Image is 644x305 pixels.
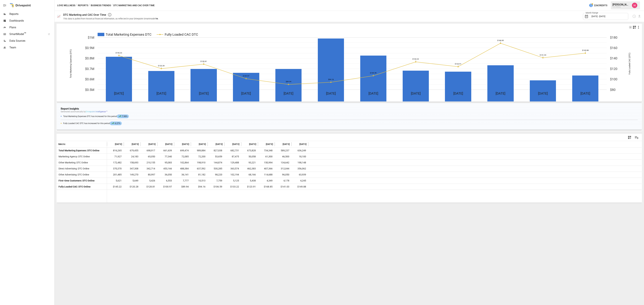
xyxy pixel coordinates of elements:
span: 7,777 [176,178,189,184]
text: Total Marketing Expenses DTC [106,32,151,36]
text: [DATE] [114,91,124,95]
span: 77,340 [159,154,172,160]
span: 129,488 [226,160,239,166]
span: 7,759 [209,178,223,184]
div: / [89,3,90,8]
span: [DATE] - [DATE] [592,15,605,18]
span: 198,910 [193,160,206,166]
button: Sort [261,142,265,146]
span: ™ [24,32,26,36]
span: 96,050 [276,172,290,178]
span: 462,383 [243,166,256,172]
text: $168.85 [497,40,504,41]
span: 816,265 [109,148,122,154]
button: Sort [194,142,198,146]
button: Sort [66,142,70,146]
span: 530,285 [209,166,223,172]
span: 636,249 [293,148,307,154]
text: [DATE] [411,91,421,95]
text: [DATE] [496,91,505,95]
span: Team [9,46,54,50]
span: 10,513 [193,178,206,184]
label: Month Range [585,11,599,14]
span: First-time Customers: DTC Online [57,178,95,184]
span: [DATE] [232,142,239,146]
text: $94.16 [328,79,334,80]
span: Total Marketing Expenses DTC has increased for this period [63,115,130,118]
span: [DATE] [148,142,156,146]
text: $120 [610,67,617,71]
span: 682,731 [226,148,239,154]
span: 5,125 [226,178,239,184]
span: 65,050 [142,154,156,160]
span: 95,083 [159,160,172,166]
svg: A chart. [57,31,642,101]
span: 342,714 [142,166,156,172]
span: [DATE] [283,142,290,146]
text: $128.81 [200,60,207,62]
text: $0.7M [85,67,94,71]
text: $106.59 [370,72,377,74]
span: $141.03 [276,184,290,190]
span: Fully Loaded CAC DTC has increased for this period [63,122,123,125]
button: Schedule report [632,14,636,18]
span: 356,062 [293,166,307,172]
span: Metric [58,142,65,146]
button: Sort [244,142,249,146]
span: 989,884 [193,148,206,154]
span: 63,939 [293,172,307,178]
span: $128.81 [142,184,156,190]
span: $123.91 [243,184,256,190]
span: $106.59 [209,184,223,190]
span: 198,148 [293,160,307,166]
button: Sort [278,142,282,146]
text: $160 [610,46,617,50]
span: Drivepoint Intelligence ™ [86,110,108,113]
button: Sort [177,142,182,146]
div: [PERSON_NAME] [612,3,630,6]
text: [DATE] [156,91,166,95]
span: 5,438 [243,178,256,184]
span: 158,693 [125,160,139,166]
span: [DATE] [132,142,139,146]
span: 87,475 [226,154,239,160]
span: 827,038 [209,148,223,154]
button: Sort [160,142,165,146]
span: 661,639 [159,148,172,154]
span: 46,500 [276,154,290,160]
span: 61,300 [260,154,273,160]
span: 699,474 [176,148,189,154]
div: DTC Marketing and CAC Over Time [63,13,106,16]
button: 226Credits [588,2,609,9]
text: [DATE] [199,91,209,95]
span: 5,649 [125,178,139,184]
span: 453,166 [159,166,172,172]
img: Hayley Rovet [632,3,637,8]
span: 149,270 [125,172,139,178]
button: Sort [227,142,232,146]
text: $1M [88,35,94,40]
span: 98,220 [209,172,223,178]
span: Plans [9,25,54,29]
span: $120.28 [125,184,139,190]
div: Love Wellness [612,6,630,8]
span: $149.88 [293,184,307,190]
text: [DATE] [368,91,378,95]
span: 312,044 [276,166,290,172]
button: Business Trends [91,3,111,8]
span: 226 Credits [594,3,607,8]
text: [DATE] [538,91,548,95]
text: [DATE] [284,91,293,95]
button: Manage Columns [633,134,640,141]
button: Sort [127,142,131,146]
button: Hayley Rovet [630,1,639,10]
button: Sort [110,142,115,146]
span: Data Sources [9,39,54,43]
span: 80,997 [142,172,156,178]
span: 347,308 [125,166,139,172]
span: [DATE] [266,142,273,146]
span: $168.85 [260,184,273,190]
text: [DATE] [326,91,336,95]
text: Fully Loaded CAC (DTC) [628,53,631,74]
span: 114,688 [260,172,273,178]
